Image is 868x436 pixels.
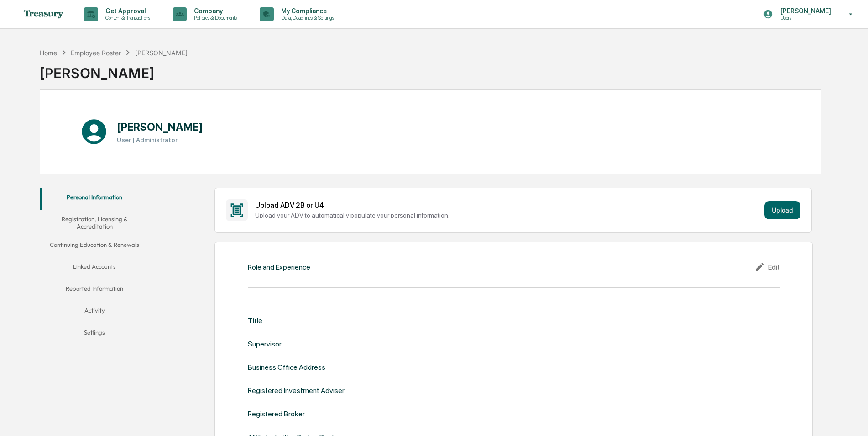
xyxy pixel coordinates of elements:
div: Registered Broker [248,409,305,418]
button: Settings [40,323,149,345]
div: Employee Roster [71,49,121,57]
div: Role and Experience [248,263,310,271]
p: [PERSON_NAME] [773,7,836,15]
div: Business Office Address [248,363,325,372]
div: Upload your ADV to automatically populate your personal information. [255,212,760,219]
button: Personal Information [40,188,149,210]
button: Activity [40,301,149,323]
div: Title [248,316,262,325]
button: Linked Accounts [40,257,149,279]
p: Users [773,15,836,21]
div: Upload ADV 2B or U4 [255,201,760,210]
button: Reported Information [40,279,149,301]
img: logo [22,9,66,20]
p: Get Approval [98,7,155,15]
p: My Compliance [274,7,339,15]
button: Registration, Licensing & Accreditation [40,210,149,236]
div: Home [40,49,57,57]
div: [PERSON_NAME] [40,58,188,81]
button: Continuing Education & Renewals [40,235,149,257]
button: Upload [764,201,800,219]
p: Content & Transactions [98,15,155,21]
div: Registered Investment Adviser [248,386,345,395]
h1: [PERSON_NAME] [117,120,203,133]
p: Company [187,7,241,15]
div: Edit [754,261,780,272]
iframe: Open customer support [839,406,863,431]
div: secondary tabs example [40,188,149,346]
p: Policies & Documents [187,15,241,21]
h3: User | Administrator [117,136,203,144]
p: Data, Deadlines & Settings [274,15,339,21]
div: [PERSON_NAME] [135,49,188,57]
div: Supervisor [248,340,282,348]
